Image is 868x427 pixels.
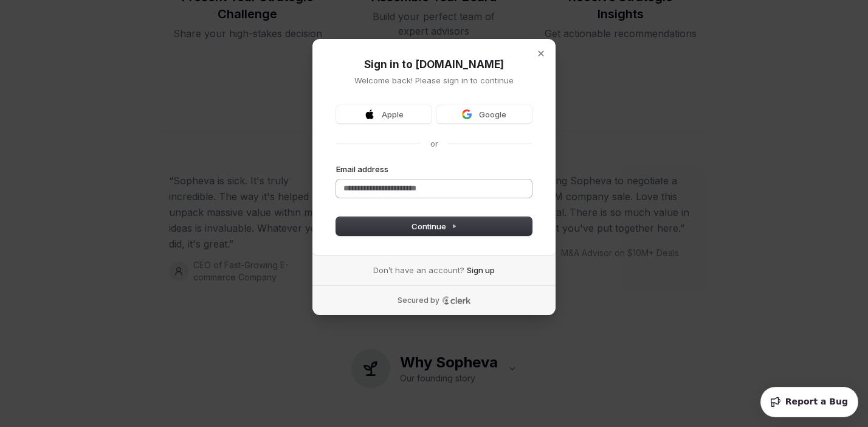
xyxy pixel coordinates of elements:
span: Don’t have an account? [373,265,464,276]
img: Sign in with Apple [365,109,374,119]
p: Secured by [398,296,439,305]
img: Sign in with Google [462,109,472,119]
button: Close modal [531,43,551,64]
button: Continue [336,217,532,235]
p: or [430,138,438,149]
span: Apple [382,109,404,120]
a: Clerk logo [442,296,471,305]
h1: Sign in to [DOMAIN_NAME] [336,58,532,72]
span: Google [479,109,506,120]
span: Continue [412,221,457,232]
a: Sign up [467,265,495,276]
button: Sign in with GoogleGoogle [436,105,532,123]
label: Email address [336,164,388,175]
p: Welcome back! Please sign in to continue [336,75,532,86]
button: Sign in with AppleApple [336,105,432,123]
